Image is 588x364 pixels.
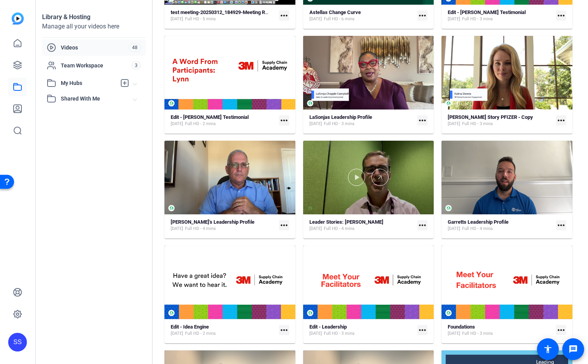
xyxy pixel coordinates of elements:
[448,324,475,330] strong: Foundations
[448,219,553,232] a: Garretts Leadership Profile[DATE]Full HD - 4 mins
[556,220,566,230] mat-icon: more_horiz
[171,324,209,330] strong: Edit - Idea Engine
[61,95,133,103] span: Shared With Me
[171,9,284,15] strong: test meeting-20250312_184929-Meeting Recording
[171,121,183,127] span: [DATE]
[171,16,183,22] span: [DATE]
[417,115,427,125] mat-icon: more_horiz
[448,121,460,127] span: [DATE]
[448,9,553,22] a: Edit - [PERSON_NAME] Testimonial[DATE]Full HD - 3 mins
[171,330,183,337] span: [DATE]
[185,226,216,232] span: Full HD - 4 mins
[448,324,553,337] a: Foundations[DATE]Full HD - 3 mins
[185,121,216,127] span: Full HD - 2 mins
[448,114,553,127] a: [PERSON_NAME] Story PFIZER - Copy[DATE]Full HD - 3 mins
[309,114,415,127] a: LaSonjas Leadership Profile[DATE]Full HD - 3 mins
[171,219,254,225] strong: [PERSON_NAME]'s Leadership Profile
[448,114,533,120] strong: [PERSON_NAME] Story PFIZER - Copy
[556,11,566,21] mat-icon: more_horiz
[171,324,276,337] a: Edit - Idea Engine[DATE]Full HD - 2 mins
[324,226,355,232] span: Full HD - 4 mins
[309,330,322,337] span: [DATE]
[42,91,146,106] mat-expansion-panel-header: Shared With Me
[171,226,183,232] span: [DATE]
[448,226,460,232] span: [DATE]
[448,219,509,225] strong: Garretts Leadership Profile
[61,62,131,69] span: Team Workspace
[279,220,289,230] mat-icon: more_horiz
[171,219,276,232] a: [PERSON_NAME]'s Leadership Profile[DATE]Full HD - 4 mins
[8,333,27,352] div: SS
[171,9,276,22] a: test meeting-20250312_184929-Meeting Recording[DATE]Full HD - 5 mins
[324,330,355,337] span: Full HD - 3 mins
[309,324,415,337] a: Edit - Leadership[DATE]Full HD - 3 mins
[279,11,289,21] mat-icon: more_horiz
[309,324,347,330] strong: Edit - Leadership
[279,325,289,335] mat-icon: more_horiz
[417,11,427,21] mat-icon: more_horiz
[543,345,553,354] mat-icon: accessibility
[42,75,146,91] mat-expansion-panel-header: My Hubs
[417,325,427,335] mat-icon: more_horiz
[556,325,566,335] mat-icon: more_horiz
[42,22,146,31] div: Manage all your videos here
[462,121,493,127] span: Full HD - 3 mins
[448,16,460,22] span: [DATE]
[185,330,216,337] span: Full HD - 2 mins
[279,115,289,125] mat-icon: more_horiz
[42,12,146,22] div: Library & Hosting
[171,114,276,127] a: Edit - [PERSON_NAME] Testimonial[DATE]Full HD - 2 mins
[309,9,415,22] a: Astellas Change Curve[DATE]Full HD - 6 mins
[309,114,372,120] strong: LaSonjas Leadership Profile
[417,220,427,230] mat-icon: more_horiz
[309,219,415,232] a: Leader Stories: [PERSON_NAME][DATE]Full HD - 4 mins
[309,226,322,232] span: [DATE]
[309,219,383,225] strong: Leader Stories: [PERSON_NAME]
[324,121,355,127] span: Full HD - 3 mins
[12,12,24,25] img: blue-gradient.svg
[462,330,493,337] span: Full HD - 3 mins
[324,16,355,22] span: Full HD - 6 mins
[309,16,322,22] span: [DATE]
[309,121,322,127] span: [DATE]
[309,9,361,15] strong: Astellas Change Curve
[171,114,249,120] strong: Edit - [PERSON_NAME] Testimonial
[569,345,578,354] mat-icon: message
[448,330,460,337] span: [DATE]
[448,9,526,15] strong: Edit - [PERSON_NAME] Testimonial
[129,43,141,52] span: 48
[131,61,141,70] span: 3
[462,16,493,22] span: Full HD - 3 mins
[462,226,493,232] span: Full HD - 4 mins
[61,79,116,87] span: My Hubs
[556,115,566,125] mat-icon: more_horiz
[185,16,216,22] span: Full HD - 5 mins
[61,44,129,51] span: Videos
